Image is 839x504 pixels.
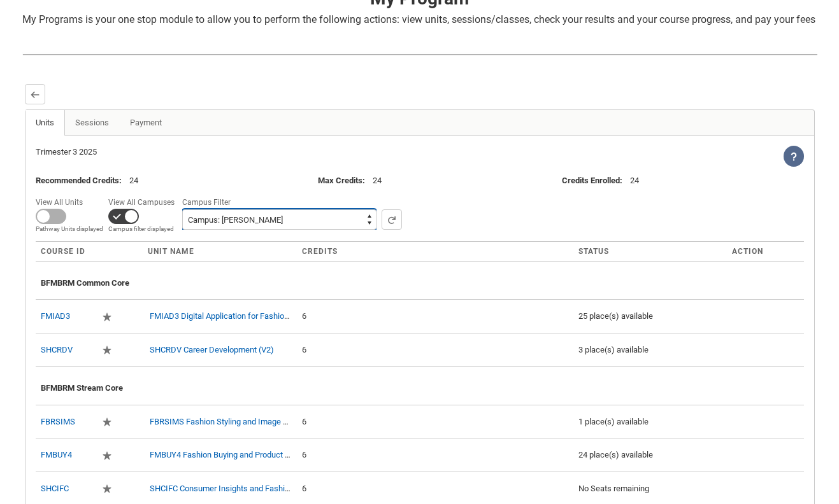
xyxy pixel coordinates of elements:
[148,416,291,428] div: FBRSIMS Fashion Styling and Image Making
[302,310,568,323] div: 6
[102,449,115,462] div: Required
[36,224,103,234] span: Pathway Units displayed
[732,247,763,256] span: Action
[129,176,138,185] lightning-formatted-text: 24
[578,416,722,428] div: 1 place(s) available
[302,344,568,356] div: 6
[41,345,73,354] a: SHCRDV
[302,345,306,354] c-enrollment-wizard-course-cell: 6
[302,416,568,428] div: 6
[150,417,310,426] a: FBRSIMS Fashion Styling and Image Making
[41,417,75,426] a: FBRSIMS
[41,311,70,321] a: FMIAD3
[25,84,45,104] button: Back
[784,151,804,160] span: View Help
[302,417,306,426] c-enrollment-wizard-course-cell: 6
[562,176,620,185] lightning-formatted-text: Credits Enrolled
[182,198,231,207] span: Campus Filter
[302,482,568,495] div: 6
[578,344,722,356] div: 3 place(s) available
[102,310,115,323] div: Required
[22,48,817,61] img: REDU_GREY_LINE
[578,449,722,461] div: 24 place(s) available
[36,176,119,185] lightning-formatted-text: Recommended Credits
[150,484,343,493] a: SHCIFC Consumer Insights and Fashion Consumption
[41,477,92,500] div: SHCIFC
[108,194,180,208] span: View All Campuses
[102,482,115,496] div: Required
[41,278,129,288] span: BFMBRM Common Core
[102,344,115,357] div: Required
[41,247,85,256] span: Course ID
[302,484,306,493] c-enrollment-wizard-course-cell: 6
[119,110,173,136] a: Payment
[578,310,722,323] div: 25 place(s) available
[302,450,306,459] c-enrollment-wizard-course-cell: 6
[108,224,180,234] span: Campus filter displayed
[41,484,69,493] a: SHCIFC
[41,410,92,433] div: FBRSIMS
[562,176,630,185] span: :
[25,110,65,136] a: Units
[148,344,291,356] div: SHCRDV Career Development (V2)
[373,176,382,185] lightning-formatted-text: 24
[302,247,338,256] span: Credits
[578,247,609,256] span: Status
[382,209,402,230] button: Search
[41,383,123,393] span: BFMBRM Stream Core
[64,110,120,136] a: Sessions
[41,444,92,466] div: FMBUY4
[148,449,291,461] div: FMBUY4 Fashion Buying and Product Curation
[41,450,72,459] a: FMBUY4
[41,339,92,361] div: SHCRDV
[150,311,323,321] a: FMIAD3 Digital Application for Fashion Products
[36,176,129,185] span: :
[150,450,315,459] a: FMBUY4 Fashion Buying and Product Curation
[148,247,194,256] span: Unit Name
[148,310,291,323] div: FMIAD3 Digital Application for Fashion Products
[784,146,804,167] lightning-icon: View Help
[302,449,568,461] div: 6
[150,345,274,354] a: SHCRDV Career Development (V2)
[36,194,88,208] span: View All Units
[318,176,373,185] span: :
[41,305,92,328] div: FMIAD3
[22,13,815,25] span: My Programs is your one stop module to allow you to perform the following actions: view units, se...
[630,176,639,185] lightning-formatted-text: 24
[302,311,306,321] c-enrollment-wizard-course-cell: 6
[578,482,722,495] div: No Seats remaining
[36,146,420,158] div: Trimester 3 2025
[102,416,115,429] div: Required
[318,176,362,185] lightning-formatted-text: Max Credits
[148,482,291,495] div: SHCIFC Consumer Insights and Fashion Consumption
